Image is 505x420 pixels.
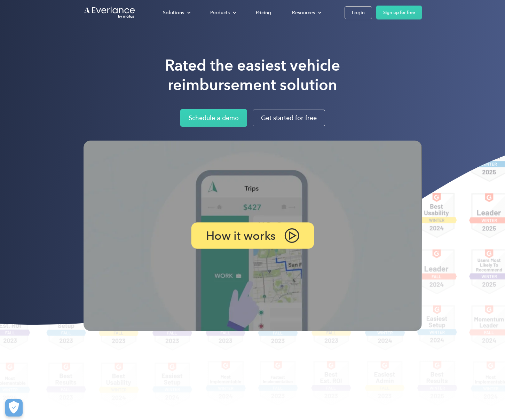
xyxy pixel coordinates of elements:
[249,7,278,19] a: Pricing
[206,231,276,241] p: How it works
[51,41,86,56] input: Submit
[180,109,247,127] a: Schedule a demo
[292,8,315,17] div: Resources
[285,7,327,19] div: Resources
[345,6,372,19] a: Login
[163,8,184,17] div: Solutions
[253,110,325,126] a: Get started for free
[210,8,230,17] div: Products
[352,8,365,17] div: Login
[5,399,23,417] button: Cookies Settings
[156,7,196,19] div: Solutions
[376,6,422,19] a: Sign up for free
[84,6,136,19] a: Go to homepage
[165,56,340,95] h1: Rated the easiest vehicle reimbursement solution
[256,8,271,17] div: Pricing
[203,7,242,19] div: Products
